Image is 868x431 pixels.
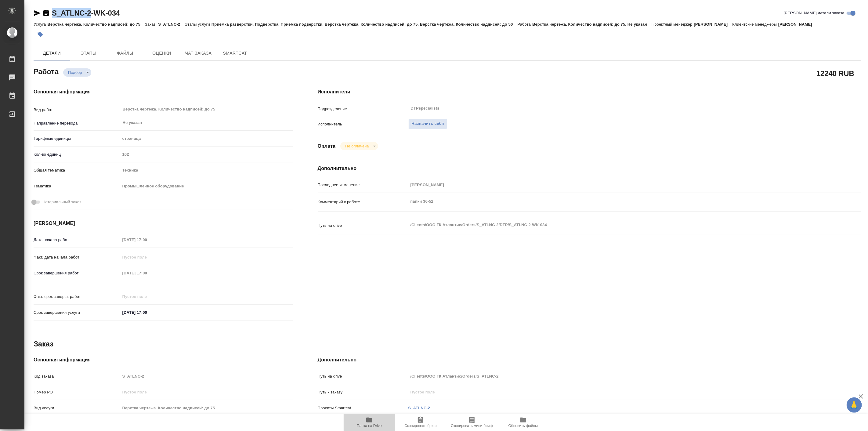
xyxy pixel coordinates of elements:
p: Срок завершения услуги [34,310,120,316]
button: Не оплачена [343,143,371,149]
p: Направление перевода [34,120,120,126]
span: Скопировать мини-бриф [451,424,493,428]
p: [PERSON_NAME] [694,22,732,27]
p: Факт. дата начала работ [34,254,120,260]
p: Клиентские менеджеры [732,22,779,27]
input: Пустое поле [120,150,293,159]
p: Работа [518,22,533,27]
input: Пустое поле [120,269,174,277]
span: Нотариальный заказ [42,199,81,205]
p: Путь на drive [318,373,408,379]
p: Верстка чертежа. Количество надписей: до 75 [47,22,145,27]
textarea: /Clients/ООО ГК Атлантис/Orders/S_ATLNC-2/DTP/S_ATLNC-2-WK-034 [408,220,816,230]
p: Путь на drive [318,223,408,229]
p: Комментарий к работе [318,199,408,205]
span: [PERSON_NAME] детали заказа [784,10,844,16]
p: Проектный менеджер [652,22,694,27]
div: Подбор [340,142,378,150]
button: Папка на Drive [344,414,395,431]
p: Последнее изменение [318,182,408,188]
input: Пустое поле [120,292,174,301]
span: Этапы [74,49,103,57]
button: Скопировать бриф [395,414,446,431]
input: Пустое поле [120,404,293,412]
p: Подразделение [318,106,408,112]
input: Пустое поле [120,388,293,397]
div: Техника [120,165,293,176]
h4: Дополнительно [318,356,861,364]
p: [PERSON_NAME] [778,22,817,27]
p: Тарифные единицы [34,136,120,142]
p: Номер РО [34,389,120,395]
p: Кол-во единиц [34,151,120,158]
textarea: папки 36-52 [408,196,816,207]
p: Заказ: [145,22,158,27]
h2: Заказ [34,339,53,349]
h2: 12240 RUB [816,68,854,78]
input: Пустое поле [120,253,174,262]
span: 🙏 [849,399,859,411]
p: Общая тематика [34,167,120,173]
input: Пустое поле [408,388,816,397]
input: ✎ Введи что-нибудь [120,308,174,317]
span: Чат заказа [184,49,213,57]
div: Подбор [63,68,91,77]
div: Промышленное оборудование [120,181,293,191]
h4: Оплата [318,143,336,150]
span: Файлы [110,49,140,57]
button: Добавить тэг [34,28,47,41]
span: Обновить файлы [508,424,538,428]
button: Скопировать ссылку [42,9,50,17]
h2: Работа [34,66,59,77]
div: страница [120,133,293,144]
p: Вид услуги [34,405,120,411]
h4: Основная информация [34,356,293,364]
button: Назначить себя [408,118,447,129]
p: Верстка чертежа. Количество надписей: до 75, Не указан [532,22,652,27]
p: Дата начала работ [34,237,120,243]
h4: Дополнительно [318,165,861,172]
button: 🙏 [847,397,862,413]
p: Этапы услуги [185,22,212,27]
p: Проекты Smartcat [318,405,408,411]
span: Оценки [147,49,176,57]
a: S_ATLNC-2-WK-034 [52,9,120,17]
input: Пустое поле [120,372,293,381]
span: Детали [37,49,67,57]
span: Папка на Drive [357,424,382,428]
a: S_ATLNC-2 [408,406,430,410]
span: SmartCat [220,49,250,57]
p: Код заказа [34,373,120,379]
span: Назначить себя [412,120,444,127]
button: Подбор [66,70,84,75]
p: S_ATLNC-2 [158,22,185,27]
h4: Основная информация [34,88,293,96]
button: Скопировать ссылку для ЯМессенджера [34,9,41,17]
p: Исполнитель [318,121,408,127]
p: Приемка разверстки, Подверстка, Приемка подверстки, Верстка чертежа. Количество надписей: до 75, ... [212,22,518,27]
h4: Исполнители [318,88,861,96]
input: Пустое поле [408,372,816,381]
input: Пустое поле [408,180,816,189]
p: Факт. срок заверш. работ [34,294,120,300]
span: Скопировать бриф [404,424,436,428]
button: Обновить файлы [497,414,549,431]
p: Вид работ [34,107,120,113]
h4: [PERSON_NAME] [34,220,293,227]
p: Тематика [34,183,120,189]
button: Скопировать мини-бриф [446,414,497,431]
p: Услуга [34,22,47,27]
input: Пустое поле [120,235,174,244]
p: Срок завершения работ [34,270,120,276]
p: Путь к заказу [318,389,408,395]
